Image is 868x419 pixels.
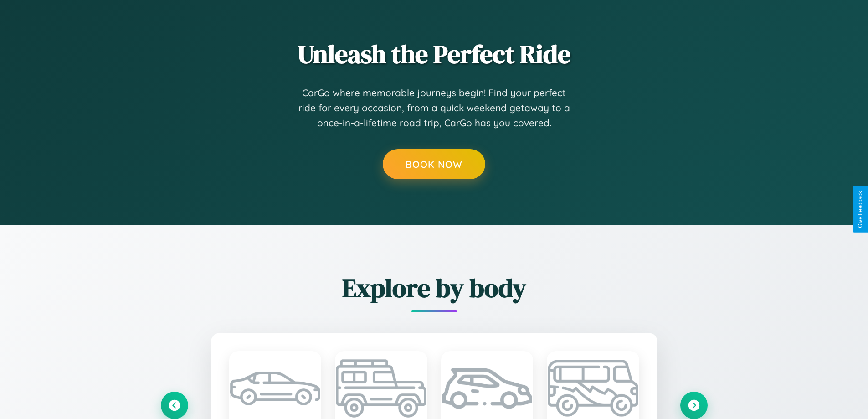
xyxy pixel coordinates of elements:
h2: Explore by body [161,270,708,305]
p: CarGo where memorable journeys begin! Find your perfect ride for every occasion, from a quick wee... [298,85,571,131]
button: Book Now [383,149,485,179]
div: Give Feedback [857,191,863,228]
h2: Unleash the Perfect Ride [161,36,708,72]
